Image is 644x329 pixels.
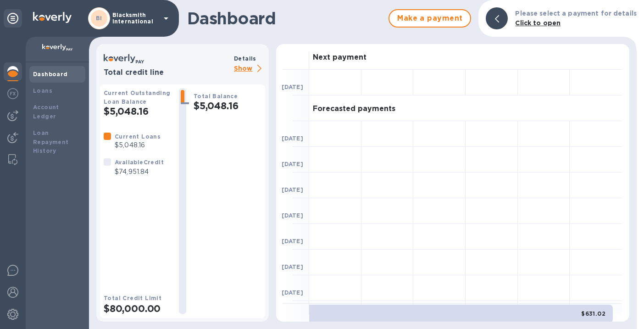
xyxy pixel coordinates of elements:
b: [DATE] [282,238,303,245]
b: [DATE] [282,212,303,219]
img: Foreign exchange [7,88,18,99]
h2: $80,000.00 [104,303,172,314]
p: Blacksmith International [112,12,158,25]
button: Make a payment [389,9,471,28]
div: Unpin categories [4,9,22,28]
h2: $5,048.16 [104,106,172,117]
b: Available Credit [115,159,164,166]
b: Current Loans [115,133,161,140]
h3: Total credit line [104,68,230,77]
b: Please select a payment for details [515,10,637,17]
img: Logo [33,12,72,23]
b: Dashboard [33,71,68,78]
b: $631.02 [581,310,605,317]
h3: Forecasted payments [313,105,395,113]
b: Loan Repayment History [33,129,69,155]
b: Loans [33,87,52,94]
b: Total Credit Limit [104,295,161,301]
span: Make a payment [397,13,463,24]
b: Total Balance [194,93,238,100]
h2: $5,048.16 [194,100,261,112]
b: Click to open [515,19,561,27]
b: [DATE] [282,84,303,90]
b: Current Outstanding Loan Balance [104,89,171,105]
b: [DATE] [282,186,303,193]
h1: Dashboard [187,9,384,28]
b: [DATE] [282,263,303,270]
b: [DATE] [282,161,303,167]
p: Show [234,63,265,75]
b: [DATE] [282,135,303,142]
b: Details [234,55,256,62]
p: $5,048.16 [115,140,161,150]
b: [DATE] [282,289,303,296]
b: Account Ledger [33,104,59,120]
p: $74,951.84 [115,167,164,177]
h3: Next payment [313,53,366,62]
b: BI [96,15,102,22]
